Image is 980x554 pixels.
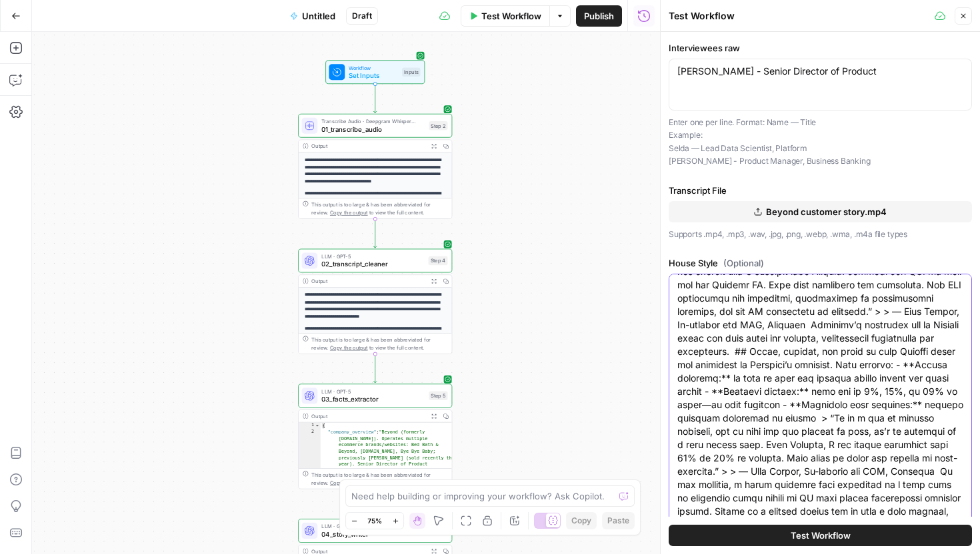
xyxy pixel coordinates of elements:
[576,5,622,27] button: Publish
[766,205,887,218] span: Beyond customer story.mp4
[429,256,448,265] div: Step 4
[602,512,635,529] button: Paste
[429,121,447,130] div: Step 2
[352,10,372,22] span: Draft
[402,68,421,77] div: Inputs
[677,65,963,78] textarea: [PERSON_NAME] - Senior Director of Product
[311,277,425,285] div: Output
[330,344,368,350] span: Copy the output
[299,423,321,429] div: 1
[669,201,972,222] button: Beyond customer story.mp4
[311,471,447,487] div: This output is too large & has been abbreviated for review. to view the full content.
[429,392,447,400] div: Step 5
[669,256,972,270] label: House Style
[669,525,972,546] button: Test Workflow
[571,515,591,527] span: Copy
[367,515,382,526] span: 75%
[723,256,764,270] span: (Optional)
[669,184,972,197] label: Transcript File
[566,512,597,529] button: Copy
[330,210,368,216] span: Copy the output
[298,114,452,219] div: Transcribe Audio · Deepgram Whisper Large01_transcribe_audioStep 2Output**** **** **** **** **** ...
[669,41,972,55] label: Interviewees raw
[669,228,972,241] p: Supports .mp4, .mp3, .wav, .jpg, .png, .webp, .wma, .m4a file types
[791,529,851,542] span: Test Workflow
[321,259,424,269] span: 02_transcript_cleaner
[302,9,335,23] span: Untitled
[311,200,447,216] div: This output is too large & has been abbreviated for review. to view the full content.
[461,5,549,27] button: Test Workflow
[299,429,321,493] div: 2
[374,219,377,248] g: Edge from step_2 to step_4
[374,354,377,383] g: Edge from step_4 to step_5
[311,336,447,352] div: This output is too large & has been abbreviated for review. to view the full content.
[330,479,368,485] span: Copy the output
[321,125,425,135] span: 01_transcribe_audio
[315,423,320,429] span: Toggle code folding, rows 1 through 10
[349,71,398,81] span: Set Inputs
[298,60,452,84] div: WorkflowSet InputsInputs
[298,384,452,489] div: LLM · GPT-503_facts_extractorStep 5Output{ "company_overview":"Beyond (formerly [DOMAIN_NAME]). O...
[584,9,614,23] span: Publish
[321,394,425,404] span: 03_facts_extractor
[321,252,424,260] span: LLM · GPT-5
[349,64,398,72] span: Workflow
[321,522,425,530] span: LLM · GPT-5
[321,529,425,539] span: 04_story_writer
[669,116,972,168] p: Enter one per line. Format: Name — Title Example: Selda — Lead Data Scientist, Platform [PERSON_N...
[311,412,425,420] div: Output
[311,142,425,150] div: Output
[282,5,343,27] button: Untitled
[607,515,629,527] span: Paste
[374,84,377,113] g: Edge from start to step_2
[321,117,425,125] span: Transcribe Audio · Deepgram Whisper Large
[481,9,541,23] span: Test Workflow
[321,388,425,396] span: LLM · GPT-5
